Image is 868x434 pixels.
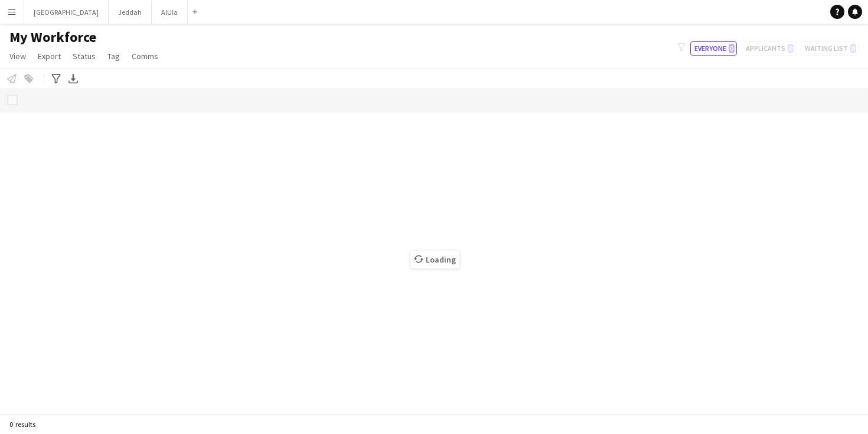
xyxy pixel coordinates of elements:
a: Comms [127,48,163,64]
span: Status [73,51,96,61]
button: Jeddah [109,1,152,24]
a: Status [68,48,100,64]
span: 0 [729,44,735,53]
button: AlUla [152,1,188,24]
span: Export [38,51,61,61]
span: View [9,51,26,61]
span: Loading [410,251,459,268]
a: View [5,48,31,64]
app-action-btn: Export XLSX [66,72,80,86]
span: Tag [107,51,120,61]
span: Comms [132,51,158,61]
a: Export [33,48,66,64]
a: Tag [103,48,125,64]
app-action-btn: Advanced filters [49,72,63,86]
span: My Workforce [9,28,96,46]
button: Everyone0 [690,41,737,56]
button: [GEOGRAPHIC_DATA] [24,1,109,24]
